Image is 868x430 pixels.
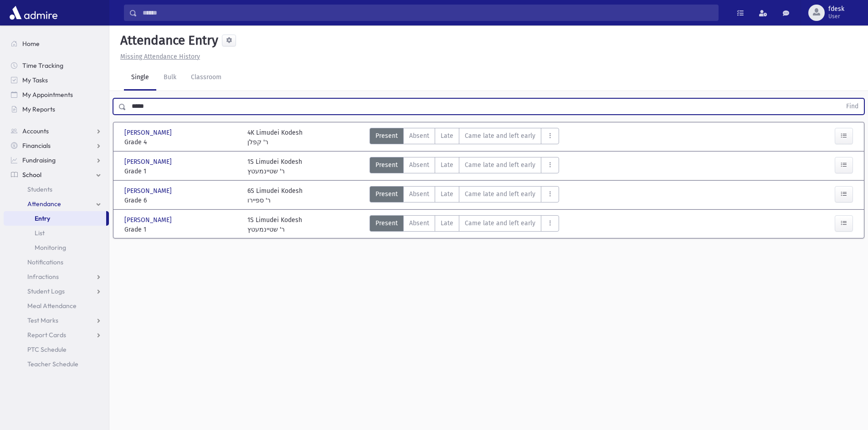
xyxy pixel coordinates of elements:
[124,225,238,234] span: Grade 1
[4,313,109,328] a: Test Marks
[4,182,109,197] a: Students
[247,128,303,147] div: 4K Limudei Kodesh ר' קפלן
[409,218,429,228] span: Absent
[4,36,109,51] a: Home
[27,302,77,310] span: Meal Attendance
[124,186,174,196] span: [PERSON_NAME]
[370,215,559,234] div: AttTypes
[465,160,535,170] span: Came late and left early
[22,156,56,164] span: Fundraising
[4,167,109,182] a: School
[27,331,66,339] span: Report Cards
[27,273,59,281] span: Infractions
[4,73,109,87] a: My Tasks
[441,218,453,228] span: Late
[4,138,109,153] a: Financials
[4,124,109,138] a: Accounts
[22,142,51,150] span: Financials
[27,200,61,208] span: Attendance
[124,157,174,167] span: [PERSON_NAME]
[4,153,109,167] a: Fundraising
[4,102,109,116] a: My Reports
[375,218,398,228] span: Present
[22,76,48,84] span: My Tasks
[124,128,174,137] span: [PERSON_NAME]
[35,243,66,252] span: Monitoring
[841,99,864,114] button: Find
[465,131,535,141] span: Came late and left early
[375,189,398,199] span: Present
[27,287,65,295] span: Student Logs
[120,53,200,61] u: Missing Attendance History
[27,185,52,193] span: Students
[409,189,429,199] span: Absent
[137,5,718,21] input: Search
[27,345,67,354] span: PTC Schedule
[4,357,109,371] a: Teacher Schedule
[4,211,106,226] a: Entry
[409,160,429,170] span: Absent
[828,5,844,13] span: fdesk
[4,255,109,269] a: Notifications
[124,196,238,205] span: Grade 6
[4,284,109,298] a: Student Logs
[247,157,302,176] div: 1S Limudei Kodesh ר' שטיינמעטץ
[4,197,109,211] a: Attendance
[465,218,535,228] span: Came late and left early
[22,105,55,113] span: My Reports
[124,137,238,147] span: Grade 4
[441,160,453,170] span: Late
[370,157,559,176] div: AttTypes
[22,127,49,135] span: Accounts
[4,298,109,313] a: Meal Attendance
[124,167,238,176] span: Grade 1
[124,215,174,225] span: [PERSON_NAME]
[4,328,109,342] a: Report Cards
[22,171,41,179] span: School
[184,65,229,91] a: Classroom
[828,13,844,20] span: User
[117,33,218,48] h5: Attendance Entry
[35,214,50,223] span: Entry
[22,40,40,48] span: Home
[4,226,109,240] a: List
[375,160,398,170] span: Present
[4,269,109,284] a: Infractions
[156,65,184,91] a: Bulk
[441,131,453,141] span: Late
[4,342,109,357] a: PTC Schedule
[370,186,559,205] div: AttTypes
[27,360,78,368] span: Teacher Schedule
[409,131,429,141] span: Absent
[441,189,453,199] span: Late
[27,258,63,266] span: Notifications
[4,240,109,255] a: Monitoring
[27,316,58,324] span: Test Marks
[117,53,200,61] a: Missing Attendance History
[124,65,156,91] a: Single
[7,4,60,22] img: AdmirePro
[247,186,303,205] div: 6S Limudei Kodesh ר' ספיירו
[22,91,73,99] span: My Appointments
[22,61,63,70] span: Time Tracking
[35,229,45,237] span: List
[375,131,398,141] span: Present
[4,87,109,102] a: My Appointments
[465,189,535,199] span: Came late and left early
[247,215,302,234] div: 1S Limudei Kodesh ר' שטיינמעטץ
[370,128,559,147] div: AttTypes
[4,58,109,73] a: Time Tracking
